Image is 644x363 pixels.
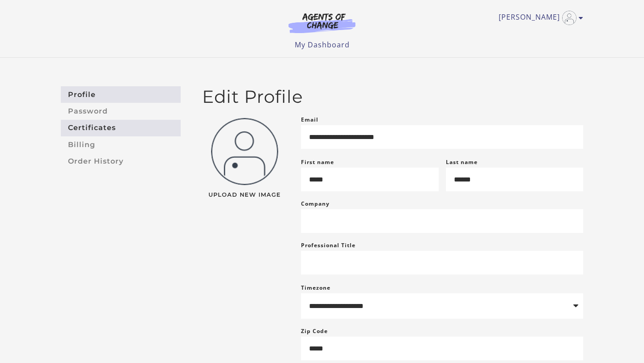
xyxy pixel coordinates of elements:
[295,40,350,50] a: My Dashboard
[301,114,318,125] label: Email
[301,158,334,166] label: First name
[301,240,356,251] label: Professional Title
[446,158,478,166] label: Last name
[279,13,365,33] img: Agents of Change Logo
[61,86,181,103] a: Profile
[61,153,181,169] a: Order History
[61,136,181,153] a: Billing
[301,326,328,337] label: Zip Code
[301,284,330,291] label: Timezone
[301,198,330,209] label: Company
[202,192,287,198] span: Upload New Image
[499,11,579,25] a: Toggle menu
[61,103,181,119] a: Password
[61,120,181,136] a: Certificates
[202,86,583,107] h2: Edit Profile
